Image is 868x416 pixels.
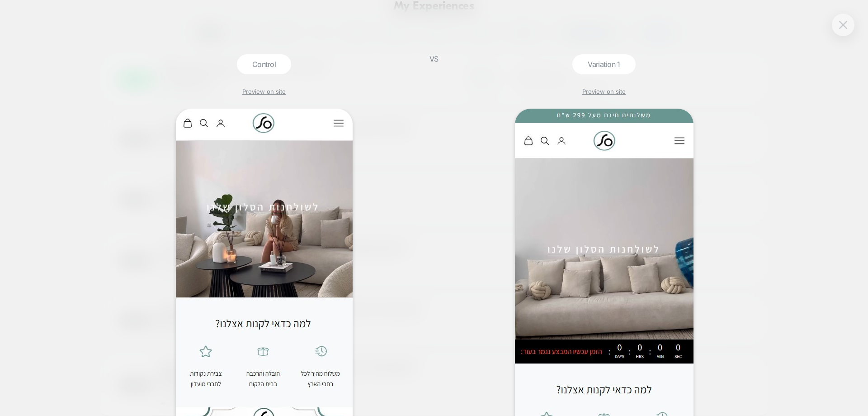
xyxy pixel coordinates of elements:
a: Preview on site [582,88,626,95]
img: close [839,21,847,29]
div: Variation 1 [572,54,636,74]
a: Preview on site [242,88,286,95]
div: Control [237,54,291,74]
div: VS [423,54,445,416]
